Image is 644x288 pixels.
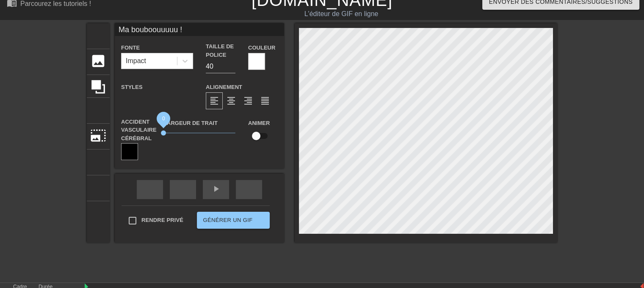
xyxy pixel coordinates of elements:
[90,179,203,195] font: clavier
[203,217,252,223] font: Générer un GIF
[248,44,275,51] font: Couleur
[90,153,155,169] font: aide
[126,57,146,64] font: Impact
[90,27,171,43] font: titre
[197,212,270,229] button: Générer un GIF
[243,96,253,106] font: format_align_right
[244,184,386,194] font: sauter_suivant
[206,43,234,58] font: Taille de police
[248,120,270,126] font: Animer
[209,96,219,106] font: format_align_left
[121,119,157,141] font: Accident vasculaire cérébral
[101,65,202,72] font: ajouter_cercle
[158,96,351,106] font: format_soulignement
[90,102,219,118] font: recadrer
[162,116,165,122] font: 0
[304,10,379,17] font: L'éditeur de GIF en ligne
[121,44,140,51] font: Fonte
[226,96,236,106] font: format_align_center
[255,215,382,225] font: double_flèche
[90,127,106,144] font: photo_size_select_large
[90,53,106,69] font: image
[260,96,270,106] font: format_align_justify
[206,84,242,90] font: Alignement
[211,184,221,194] font: play_arrow
[141,217,183,223] font: Rendre privé
[178,184,329,194] font: sauter_précédent
[145,184,269,194] font: retour rapide
[124,96,236,106] font: format_gras
[121,84,143,90] font: Styles
[141,96,294,106] font: format_italique
[163,120,218,126] font: Largeur de trait
[101,39,202,46] font: ajouter_cercle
